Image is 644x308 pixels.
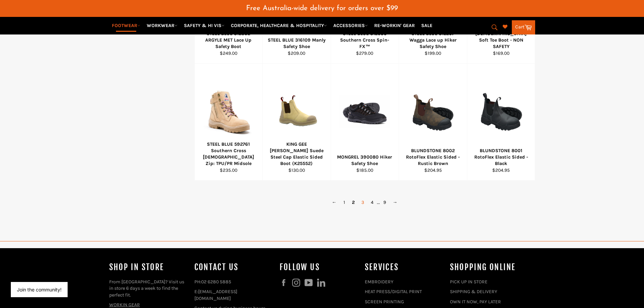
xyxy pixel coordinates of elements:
a: KING GEE Wills Suede Steel Cap Elastic Sided Boot (K25552)KING GEE [PERSON_NAME] Suede Steel Cap ... [262,64,331,181]
a: WORKWEAR [144,20,180,31]
a: SALE [419,20,435,31]
div: BLUNDSTONE 8002 RotoFlex Elastic Sided - Rustic Brown [403,147,463,167]
a: HEAT PRESS/DIGITAL PRINT [365,289,422,294]
a: STEEL BLUE 592761 Southern Cross Ladies Zip: TPU/PR MidsoleSTEEL BLUE 592761 Southern Cross [DEMO... [194,64,263,181]
div: BLUNDSTONE 8001 RotoFlex Elastic Sided - Black [471,147,531,167]
div: KING GEE [PERSON_NAME] Suede Steel Cap Elastic Sided Boot (K25552) [267,141,327,167]
span: Free Australia-wide delivery for orders over $99 [246,5,398,12]
div: STEEL BLUE 312207 Wagga Lace up Hiker Safety Shoe [403,30,463,50]
a: BLUNDSTONE 8002 RotoFlex Elastic Sided - Rustic BrownBLUNDSTONE 8002 RotoFlex Elastic Sided - Rus... [399,64,467,181]
a: FOOTWEAR [109,20,143,31]
span: ... [377,199,380,205]
a: 4 [367,197,377,207]
button: Join the community! [17,287,62,292]
a: 02 6280 5885 [201,279,231,285]
a: BLUNDSTONE 8001 RotoFlex Elastic Sided - BlackBLUNDSTONE 8001 RotoFlex Elastic Sided - Black$204.95 [467,64,535,181]
a: MONGREL 390080 Hiker Safety ShoeMONGREL 390080 Hiker Safety Shoe$185.00 [331,64,399,181]
h4: services [365,262,443,273]
a: OWN IT NOW, PAY LATER [450,299,501,305]
a: SCREEN PRINTING [365,299,404,305]
a: → [389,197,401,207]
a: EMBROIDERY [365,279,393,285]
a: WORKIN GEAR [109,302,140,308]
a: PICK UP IN STORE [450,279,487,285]
a: ACCESSORIES [331,20,371,31]
p: From [GEOGRAPHIC_DATA]? Visit us in store 6 days a week to find the perfect fit. [109,279,188,298]
p: PH: [194,279,273,285]
a: [EMAIL_ADDRESS][DOMAIN_NAME] [194,289,237,301]
div: STEEL BLUE 312802 ARGYLE MET Lace Up Safety Boot [199,30,258,50]
div: STEEL BLUE 592761 Southern Cross [DEMOGRAPHIC_DATA] Zip: TPU/PR Midsole [199,141,258,167]
a: ← [329,197,340,207]
a: CORPORATE, HEALTHCARE & HOSPITALITY [228,20,330,31]
div: STEEL BLUE 316109 Manly Safety Shoe [267,37,327,50]
h4: Contact Us [194,262,273,273]
h4: SHOPPING ONLINE [450,262,528,273]
h4: Follow us [280,262,358,273]
div: STEEL BLUE 312630 Southern Cross Spin-FX™ [335,30,395,50]
div: MONGREL 390080 Hiker Safety Shoe [335,154,395,167]
a: SAFETY & HI VIS [181,20,227,31]
a: 1 [340,197,349,207]
a: RE-WORKIN' GEAR [372,20,418,31]
span: 2 [349,197,358,207]
h4: Shop In Store [109,262,188,273]
a: 3 [358,197,367,207]
a: Cart [512,20,535,34]
a: SHIPPING & DELIVERY [450,289,497,294]
a: 9 [380,197,389,207]
p: E: [194,288,273,302]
